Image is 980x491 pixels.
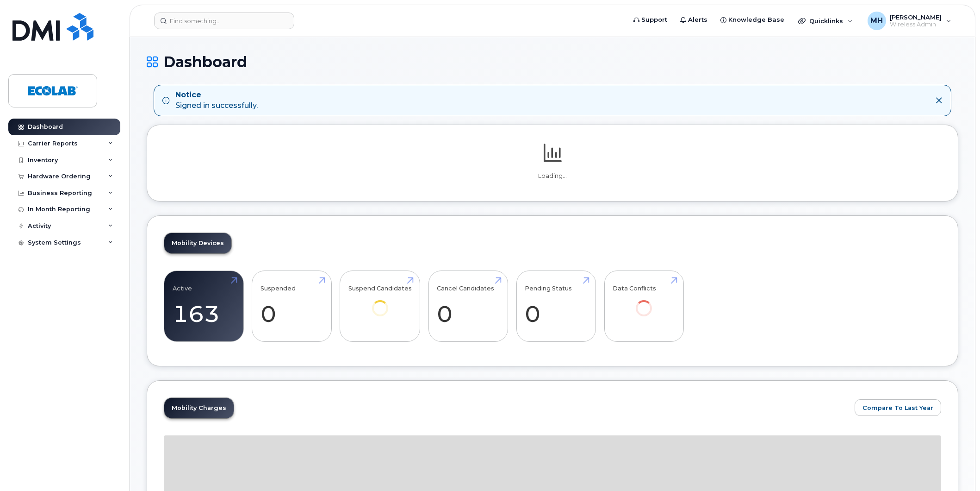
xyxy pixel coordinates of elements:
[173,276,235,337] a: Active 163
[164,172,941,180] p: Loading...
[348,276,412,329] a: Suspend Candidates
[613,276,675,329] a: Data Conflicts
[147,54,958,70] h1: Dashboard
[437,276,499,337] a: Cancel Candidates 0
[525,276,587,337] a: Pending Status 0
[862,403,933,412] span: Compare To Last Year
[855,399,941,416] button: Compare To Last Year
[175,90,258,101] strong: Notice
[261,276,323,337] a: Suspended 0
[175,90,258,111] div: Signed in successfully.
[164,398,234,418] a: Mobility Charges
[164,233,231,253] a: Mobility Devices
